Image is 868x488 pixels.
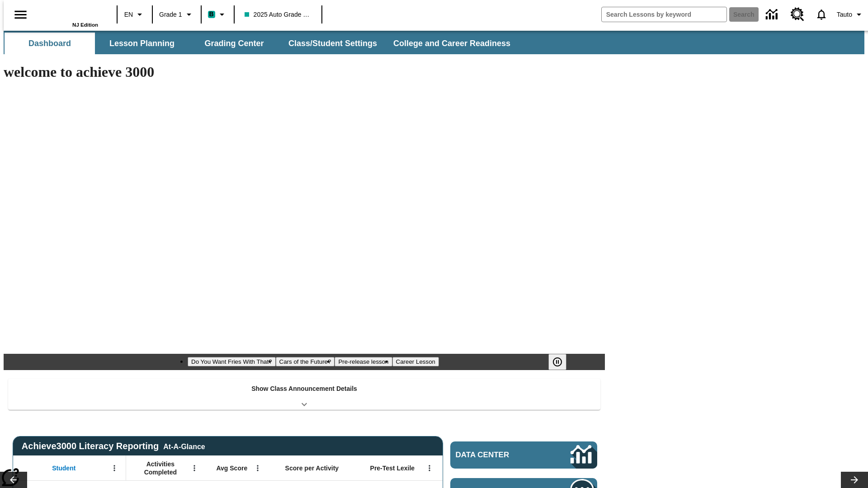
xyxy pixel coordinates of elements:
[163,441,205,451] div: At-A-Glance
[548,354,566,370] button: Pause
[8,379,600,410] div: Show Class Announcement Details
[833,6,868,23] button: Profile/Settings
[456,450,540,460] span: Data Center
[189,33,279,54] button: Grading Center
[276,357,335,366] button: Slide 2 Cars of the Future?
[281,33,384,54] button: Class/Student Settings
[335,357,392,366] button: Slide 3 Pre-release lesson
[4,64,605,80] h1: welcome to achieve 3000
[97,33,187,54] button: Lesson Planning
[209,9,214,20] span: B
[548,354,576,370] div: Pause
[39,3,98,28] div: Home
[841,472,868,488] button: Lesson carousel, Next
[4,31,864,54] div: SubNavbar
[52,464,75,472] span: Student
[423,461,436,475] button: Open Menu
[370,464,415,472] span: Pre-Test Lexile
[131,460,190,476] span: Activities Completed
[285,464,339,472] span: Score per Activity
[602,7,726,22] input: search field
[108,461,121,475] button: Open Menu
[251,461,264,475] button: Open Menu
[124,10,133,19] span: EN
[837,10,852,19] span: Tauto
[785,2,810,27] a: Resource Center, Will open in new tab
[156,6,198,23] button: Grade: Grade 1, Select a grade
[386,33,518,54] button: College and Career Readiness
[810,3,833,26] a: Notifications
[7,1,34,28] button: Open side menu
[450,441,597,469] a: Data Center
[39,4,98,22] a: Home
[72,22,98,28] span: NJ Edition
[22,441,205,451] span: Achieve3000 Literacy Reporting
[4,33,519,54] div: SubNavbar
[188,461,201,475] button: Open Menu
[251,384,357,394] p: Show Class Announcement Details
[392,357,439,366] button: Slide 4 Career Lesson
[245,10,311,19] span: 2025 Auto Grade 1 A
[120,6,149,23] button: Language: EN, Select a language
[204,6,231,23] button: Boost Class color is teal. Change class color
[5,33,95,54] button: Dashboard
[159,10,182,19] span: Grade 1
[760,2,785,27] a: Data Center
[188,357,276,366] button: Slide 1 Do You Want Fries With That?
[216,464,247,472] span: Avg Score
